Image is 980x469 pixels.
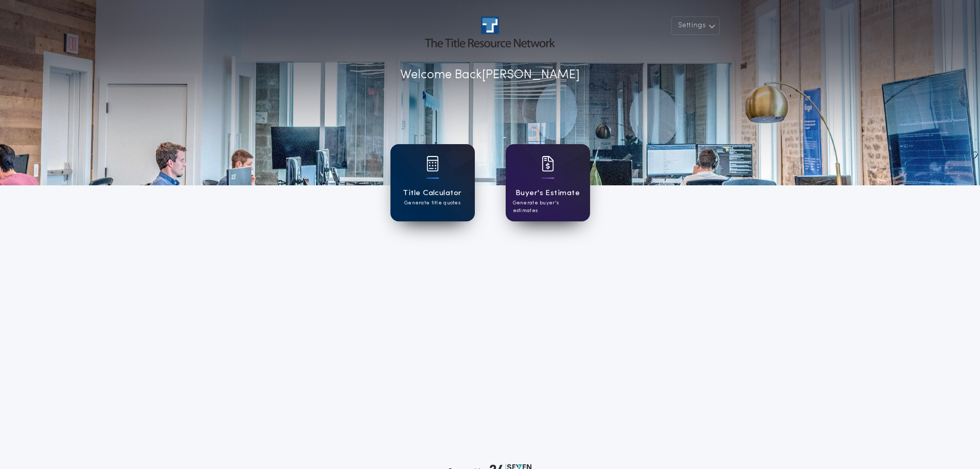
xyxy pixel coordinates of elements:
a: card iconBuyer's EstimateGenerate buyer's estimates [506,144,590,221]
p: Welcome Back [PERSON_NAME] [400,66,580,84]
h1: Buyer's Estimate [515,187,580,199]
img: card icon [426,156,439,171]
h1: Title Calculator [403,187,461,199]
p: Generate buyer's estimates [513,199,583,215]
img: card icon [542,156,554,171]
a: card iconTitle CalculatorGenerate title quotes [390,144,475,221]
img: account-logo [425,16,555,47]
p: Generate title quotes [404,199,460,207]
button: Settings [671,16,720,35]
